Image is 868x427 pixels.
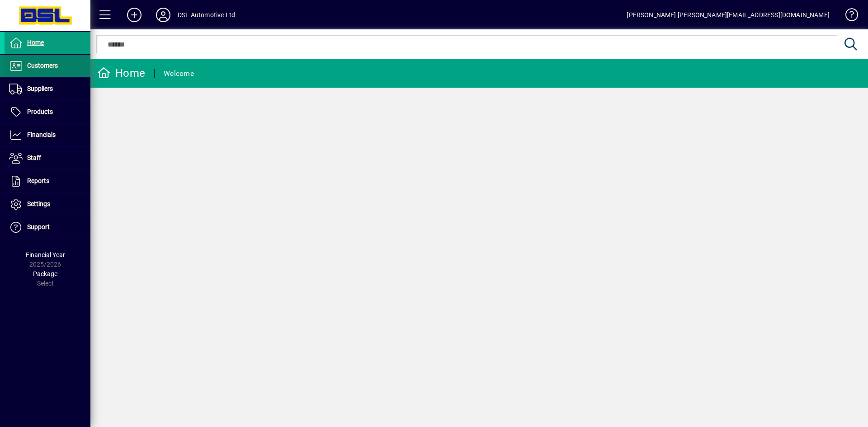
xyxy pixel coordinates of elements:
[27,62,58,69] span: Customers
[33,270,57,277] span: Package
[5,170,90,192] a: Reports
[5,147,90,169] a: Staff
[27,39,44,46] span: Home
[627,8,830,22] div: [PERSON_NAME] [PERSON_NAME][EMAIL_ADDRESS][DOMAIN_NAME]
[149,7,178,23] button: Profile
[27,223,50,230] span: Support
[5,78,90,100] a: Suppliers
[839,2,857,31] a: Knowledge Base
[164,66,194,81] div: Welcome
[5,193,90,216] a: Settings
[5,55,90,77] a: Customers
[5,101,90,123] a: Products
[27,154,41,161] span: Staff
[97,66,145,80] div: Home
[5,124,90,146] a: Financials
[27,177,49,184] span: Reports
[27,108,53,115] span: Products
[5,216,90,239] a: Support
[27,85,53,92] span: Suppliers
[26,251,65,258] span: Financial Year
[27,131,56,138] span: Financials
[178,8,235,22] div: DSL Automotive Ltd
[120,7,149,23] button: Add
[27,200,50,207] span: Settings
